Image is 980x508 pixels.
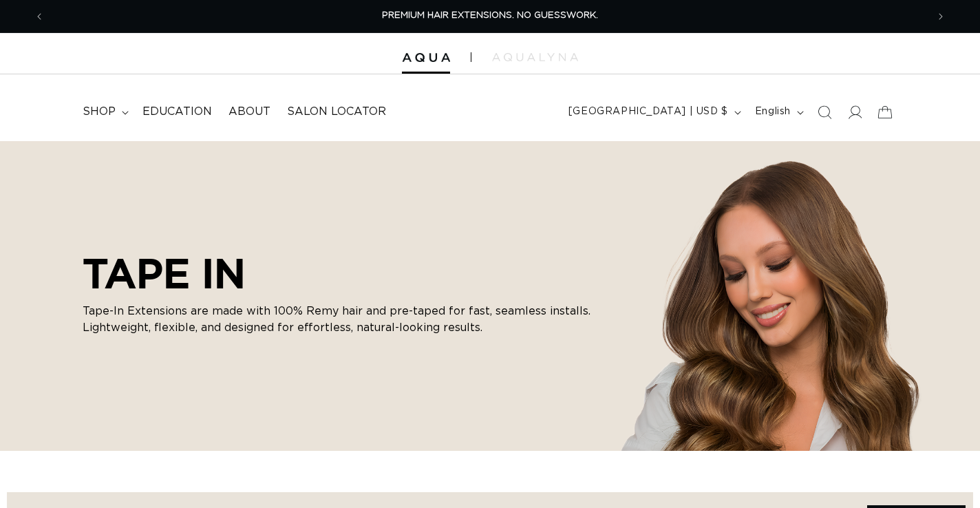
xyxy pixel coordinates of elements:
button: Previous announcement [24,3,54,30]
button: English [747,99,809,125]
span: About [228,105,270,119]
a: Salon Locator [279,96,394,127]
a: About [220,96,279,127]
summary: Search [809,97,840,127]
summary: shop [74,96,134,127]
span: shop [83,105,116,119]
span: Education [142,105,212,119]
h2: TAPE IN [83,249,606,297]
span: English [755,105,791,119]
span: PREMIUM HAIR EXTENSIONS. NO GUESSWORK. [382,11,598,20]
span: [GEOGRAPHIC_DATA] | USD $ [568,105,728,119]
p: Tape-In Extensions are made with 100% Remy hair and pre-taped for fast, seamless installs. Lightw... [83,303,606,336]
img: aqualyna.com [492,53,578,61]
span: Salon Locator [287,105,386,119]
img: Aqua Hair Extensions [402,53,450,63]
button: Next announcement [926,3,956,30]
button: [GEOGRAPHIC_DATA] | USD $ [560,99,747,125]
a: Education [134,96,220,127]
